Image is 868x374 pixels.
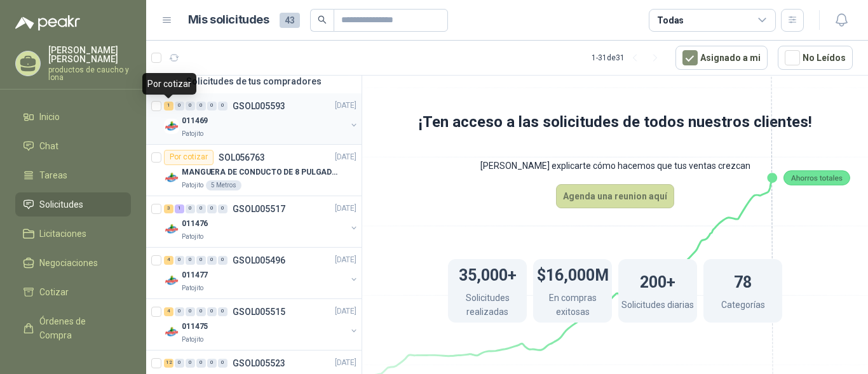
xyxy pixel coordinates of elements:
[335,357,356,369] p: [DATE]
[39,110,60,124] span: Inicio
[15,251,131,275] a: Negociaciones
[233,204,285,213] p: GSOL005517
[164,324,179,340] img: Company Logo
[182,166,340,178] p: MANGUERA DE CONDUCTO DE 8 PULGADAS DE ALAMBRE DE ACERO PU
[233,102,285,110] p: GSOL005593
[146,145,362,196] a: Por cotizarSOL056763[DATE] Company LogoMANGUERA DE CONDUCTO DE 8 PULGADAS DE ALAMBRE DE ACERO PUP...
[459,260,517,288] h1: 35,000+
[164,307,173,316] div: 4
[207,256,217,265] div: 0
[196,102,206,110] div: 0
[164,102,173,110] div: 1
[196,204,206,213] div: 0
[164,273,179,288] img: Company Logo
[164,119,179,134] img: Company Logo
[318,15,327,24] span: search
[142,73,196,95] div: Por cotizar
[164,170,179,185] img: Company Logo
[657,13,684,27] div: Todas
[164,98,359,139] a: 1 0 0 0 0 0 GSOL005593[DATE] Company Logo011469Patojito
[15,163,131,187] a: Tareas
[164,201,359,242] a: 3 1 0 0 0 0 GSOL005517[DATE] Company Logo011476Patojito
[15,309,131,347] a: Órdenes de Compra
[675,46,768,70] button: Asignado a mi
[335,151,356,163] p: [DATE]
[640,267,675,295] h1: 200+
[164,222,179,237] img: Company Logo
[207,307,217,316] div: 0
[39,256,98,270] span: Negociaciones
[207,204,217,213] div: 0
[233,256,285,265] p: GSOL005496
[175,204,184,213] div: 1
[335,305,356,317] p: [DATE]
[39,197,83,211] span: Solicitudes
[196,256,206,265] div: 0
[164,359,173,368] div: 12
[182,232,203,242] p: Patojito
[15,105,131,129] a: Inicio
[218,359,227,368] div: 0
[182,335,203,345] p: Patojito
[175,307,184,316] div: 0
[146,69,362,93] div: Solicitudes de tus compradores
[219,153,265,162] p: SOL056763
[15,15,80,30] img: Logo peakr
[335,254,356,266] p: [DATE]
[164,204,173,213] div: 3
[621,298,694,315] p: Solicitudes diarias
[196,359,206,368] div: 0
[537,260,609,288] h1: $16,000M
[39,285,69,299] span: Cotizar
[175,256,184,265] div: 0
[218,256,227,265] div: 0
[182,283,203,293] p: Patojito
[48,46,131,63] p: [PERSON_NAME] [PERSON_NAME]
[182,115,208,127] p: 011469
[196,307,206,316] div: 0
[186,204,195,213] div: 0
[164,304,359,345] a: 4 0 0 0 0 0 GSOL005515[DATE] Company Logo011475Patojito
[15,222,131,246] a: Licitaciones
[175,359,184,368] div: 0
[207,359,217,368] div: 0
[39,168,67,182] span: Tareas
[592,48,665,68] div: 1 - 31 de 31
[182,180,203,190] p: Patojito
[182,129,203,139] p: Patojito
[280,13,300,28] span: 43
[778,46,853,70] button: No Leídos
[175,102,184,110] div: 0
[218,307,227,316] div: 0
[182,321,208,333] p: 011475
[164,150,214,165] div: Por cotizar
[734,267,752,295] h1: 78
[186,102,195,110] div: 0
[48,66,131,81] p: productos de caucho y lona
[39,227,86,241] span: Licitaciones
[233,359,285,368] p: GSOL005523
[182,269,208,281] p: 011477
[233,307,285,316] p: GSOL005515
[15,134,131,158] a: Chat
[182,218,208,230] p: 011476
[39,139,58,153] span: Chat
[721,298,765,315] p: Categorías
[186,307,195,316] div: 0
[533,291,612,322] p: En compras exitosas
[448,291,527,322] p: Solicitudes realizadas
[39,314,119,342] span: Órdenes de Compra
[186,359,195,368] div: 0
[186,256,195,265] div: 0
[206,180,241,190] div: 5 Metros
[207,102,217,110] div: 0
[164,253,359,293] a: 4 0 0 0 0 0 GSOL005496[DATE] Company Logo011477Patojito
[164,256,173,265] div: 4
[218,204,227,213] div: 0
[15,192,131,217] a: Solicitudes
[335,100,356,112] p: [DATE]
[188,11,269,29] h1: Mis solicitudes
[556,184,674,208] button: Agenda una reunion aquí
[335,203,356,215] p: [DATE]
